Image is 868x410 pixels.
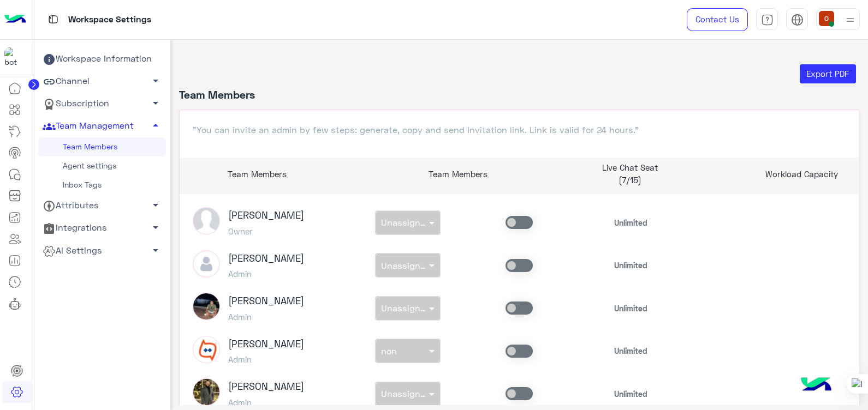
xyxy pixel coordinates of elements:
p: Team Members [409,168,507,180]
img: defaultAdmin.png [193,250,220,278]
a: Integrations [38,217,166,239]
p: Unlimited [614,260,647,271]
h4: Team Members [179,88,255,101]
a: Channel [38,70,166,93]
span: arrow_drop_down [149,221,162,234]
img: picture [193,293,220,320]
p: Unlimited [614,345,647,357]
img: 114004088273201 [4,47,24,67]
h3: [PERSON_NAME] [228,381,304,393]
p: Live Chat Seat [581,161,679,174]
a: Subscription [38,93,166,115]
img: profile [843,13,857,27]
span: arrow_drop_down [149,244,162,257]
span: arrow_drop_down [149,97,162,110]
button: Export PDF [800,64,856,84]
h3: [PERSON_NAME] [228,209,304,221]
img: picture [193,207,220,234]
p: "You can invite an admin by few steps: generate, copy and send Invitation link. Link is valid for... [193,123,847,136]
a: Attributes [38,195,166,217]
img: hulul-logo.png [797,366,835,405]
img: tab [761,14,774,26]
a: Inbox Tags [38,176,166,195]
a: Team Management [38,115,166,137]
p: Team Members [180,168,335,180]
a: Workspace Information [38,48,166,70]
h5: Owner [228,226,304,236]
h5: Admin [228,397,304,407]
h3: [PERSON_NAME] [228,338,304,350]
p: Workspace Settings [68,13,151,27]
a: AI Settings [38,239,166,262]
img: tab [791,14,804,26]
p: (7/15) [581,174,679,186]
h3: [PERSON_NAME] [228,295,304,307]
img: picture [193,336,220,363]
h5: Admin [228,354,304,364]
a: tab [756,8,778,31]
span: arrow_drop_down [149,198,162,212]
span: arrow_drop_down [149,74,162,87]
span: Export PDF [806,69,849,79]
a: Agent settings [38,156,166,176]
img: tab [46,13,60,26]
p: Unlimited [614,303,647,314]
span: arrow_drop_up [149,119,162,132]
a: Team Members [38,137,166,156]
img: userImage [819,11,834,26]
h3: [PERSON_NAME] [228,252,304,264]
p: Unlimited [614,388,647,400]
p: Unlimited [614,217,647,228]
img: Logo [4,8,26,31]
h5: Admin [228,312,304,322]
p: Workload Capacity [753,168,851,180]
img: picture [193,378,220,406]
a: Contact Us [687,8,748,31]
h5: Admin [228,269,304,279]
